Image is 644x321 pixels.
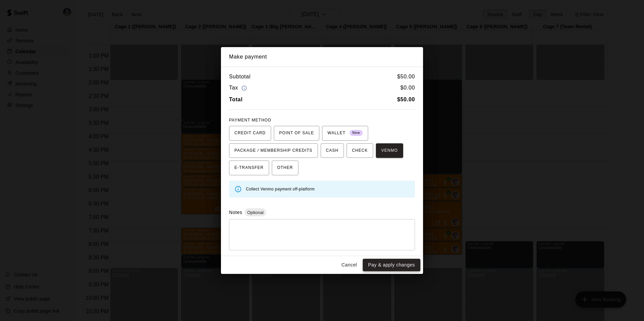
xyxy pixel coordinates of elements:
button: CHECK [347,143,373,158]
h6: Subtotal [229,72,251,81]
span: CHECK [352,145,368,156]
span: Collect Venmo payment off-platform [246,187,315,191]
span: WALLET [327,128,363,139]
h6: Tax [229,83,249,93]
button: Pay & apply changes [363,259,420,271]
b: $ 50.00 [397,97,415,102]
button: WALLET New [322,126,368,141]
span: PAYMENT METHOD [229,118,271,122]
span: PACKAGE / MEMBERSHIP CREDITS [234,145,313,156]
span: Optional [245,210,266,215]
span: POINT OF SALE [279,128,314,139]
span: New [350,129,363,138]
button: OTHER [272,160,298,175]
span: VENMO [381,145,398,156]
span: CASH [326,145,339,156]
button: Cancel [339,259,360,271]
h6: $ 50.00 [397,72,415,81]
button: E-TRANSFER [229,160,269,175]
button: PACKAGE / MEMBERSHIP CREDITS [229,143,318,158]
button: POINT OF SALE [274,126,319,141]
span: E-TRANSFER [234,163,264,173]
span: CREDIT CARD [234,128,266,139]
h2: Make payment [221,47,423,67]
h6: $ 0.00 [400,83,415,93]
b: Total [229,97,243,102]
button: CREDIT CARD [229,126,271,141]
button: CASH [321,143,344,158]
button: VENMO [376,143,403,158]
span: OTHER [277,163,293,173]
label: Notes [229,210,242,215]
